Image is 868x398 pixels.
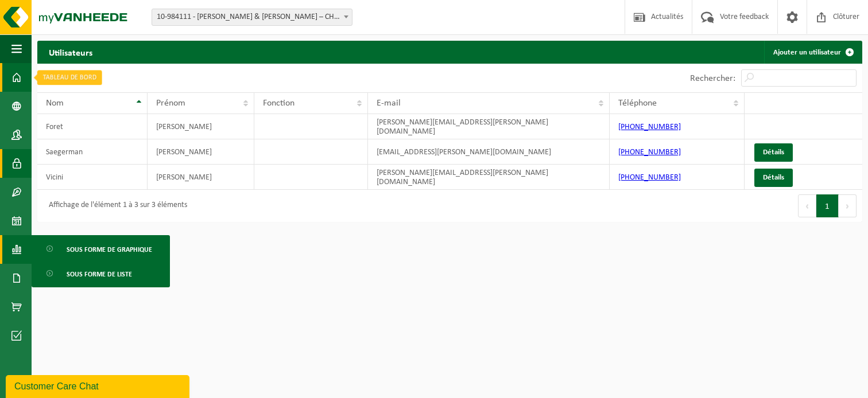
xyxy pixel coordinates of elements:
td: Foret [37,114,148,139]
td: [EMAIL_ADDRESS][PERSON_NAME][DOMAIN_NAME] [368,139,610,165]
span: 10-984111 - THOMAS & PIRON – CHANTIER LOUVAIN-LA-NEUVE LLNCISE2 - OTTIGNIES-LOUVAIN-LA-NEUVE [152,9,352,25]
td: [PERSON_NAME][EMAIL_ADDRESS][PERSON_NAME][DOMAIN_NAME] [368,165,610,190]
td: Saegerman [37,139,148,165]
button: 1 [816,194,839,217]
span: E-mail [377,99,401,108]
a: [PHONE_NUMBER] [618,148,681,157]
h2: Utilisateurs [37,41,104,63]
td: [PERSON_NAME] [148,114,255,139]
a: Détails [754,143,793,162]
span: Sous forme de graphique [67,239,152,260]
td: [PERSON_NAME][EMAIL_ADDRESS][PERSON_NAME][DOMAIN_NAME] [368,114,610,139]
iframe: chat widget [6,373,192,398]
label: Rechercher: [690,74,735,83]
button: Previous [798,194,816,217]
a: [PHONE_NUMBER] [618,123,681,131]
a: Sous forme de liste [34,263,167,284]
a: Détails [754,169,793,187]
span: Nom [46,99,64,108]
td: [PERSON_NAME] [148,139,255,165]
span: 10-984111 - THOMAS & PIRON – CHANTIER LOUVAIN-LA-NEUVE LLNCISE2 - OTTIGNIES-LOUVAIN-LA-NEUVE [152,9,352,26]
span: Sous forme de liste [67,263,132,285]
td: [PERSON_NAME] [148,165,255,190]
span: Téléphone [618,99,657,108]
a: [PHONE_NUMBER] [618,173,681,182]
button: Next [839,194,857,217]
a: Ajouter un utilisateur [764,41,861,64]
span: Fonction [263,99,294,108]
td: Vicini [37,165,148,190]
span: Prénom [156,99,185,108]
a: Sous forme de graphique [34,238,167,260]
div: Affichage de l'élément 1 à 3 sur 3 éléments [43,196,187,216]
